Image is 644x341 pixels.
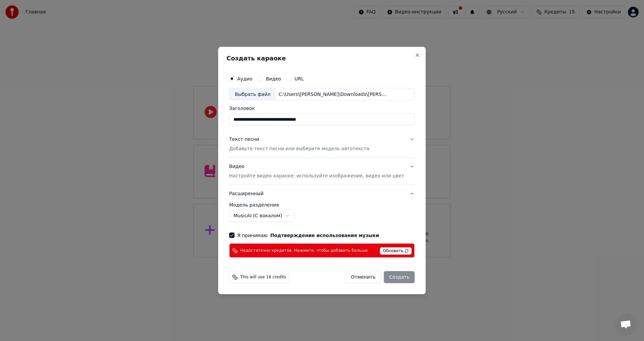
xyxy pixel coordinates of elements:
[237,76,252,81] label: Аудио
[266,76,281,81] label: Видео
[229,185,415,203] button: Расширенный
[240,248,368,253] span: Недостаточно кредитов. Нажмите, чтобы добавить больше
[229,88,276,100] div: Выбрать файл
[229,203,415,227] div: Расширенный
[229,146,369,152] p: Добавьте текст песни или выберите модель автотекста
[229,163,404,179] div: Видео
[229,136,259,143] div: Текст песни
[229,131,415,158] button: Текст песниДобавьте текст песни или выберите модель автотекста
[345,271,381,283] button: Отменить
[229,106,415,111] label: Заголовок
[294,76,304,81] label: URL
[380,247,412,255] span: Обновить
[226,55,417,61] h2: Создать караоке
[229,158,415,185] button: ВидеоНастройте видео караоке: используйте изображение, видео или цвет
[276,91,390,98] div: C:\Users\[PERSON_NAME]\Downloads\[PERSON_NAME] - Never Gonna Give You Up.mp3
[240,275,286,280] span: This will use 16 credits
[229,203,415,207] label: Модель разделения
[270,233,379,238] button: Я принимаю
[237,233,379,238] label: Я принимаю
[229,173,404,179] p: Настройте видео караоке: используйте изображение, видео или цвет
